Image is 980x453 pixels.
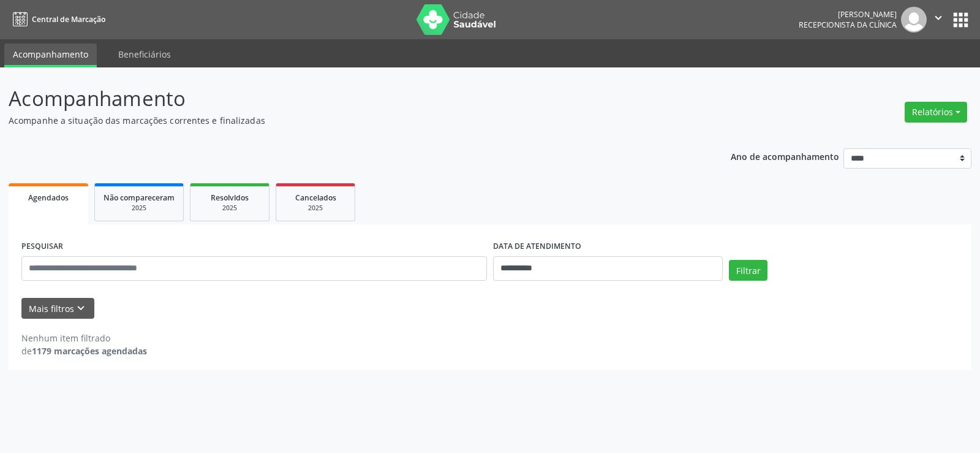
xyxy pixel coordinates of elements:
[799,9,897,20] div: [PERSON_NAME]
[285,204,346,213] div: 2025
[729,260,767,281] button: Filtrar
[21,298,94,319] button: Mais filtroskeyboard_arrow_down
[493,237,581,256] label: DATA DE ATENDIMENTO
[799,20,897,30] span: Recepcionista da clínica
[21,237,63,256] label: PESQUISAR
[110,44,179,65] a: Beneficiários
[927,7,950,32] button: 
[21,345,147,357] div: de
[32,14,105,25] span: Central de Marcação
[295,192,336,203] span: Cancelados
[211,192,249,203] span: Resolvidos
[9,83,682,114] p: Acompanhamento
[905,102,967,123] button: Relatórios
[21,332,147,345] div: Nenhum item filtrado
[4,44,97,67] a: Acompanhamento
[901,7,927,32] img: img
[199,204,260,213] div: 2025
[32,345,147,357] strong: 1179 marcações agendadas
[104,204,175,213] div: 2025
[950,9,971,31] button: apps
[932,11,945,25] i: 
[9,114,682,127] p: Acompanhe a situação das marcações correntes e finalizadas
[104,192,175,203] span: Não compareceram
[9,9,105,29] a: Central de Marcação
[731,148,839,164] p: Ano de acompanhamento
[28,192,69,203] span: Agendados
[74,302,88,315] i: keyboard_arrow_down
